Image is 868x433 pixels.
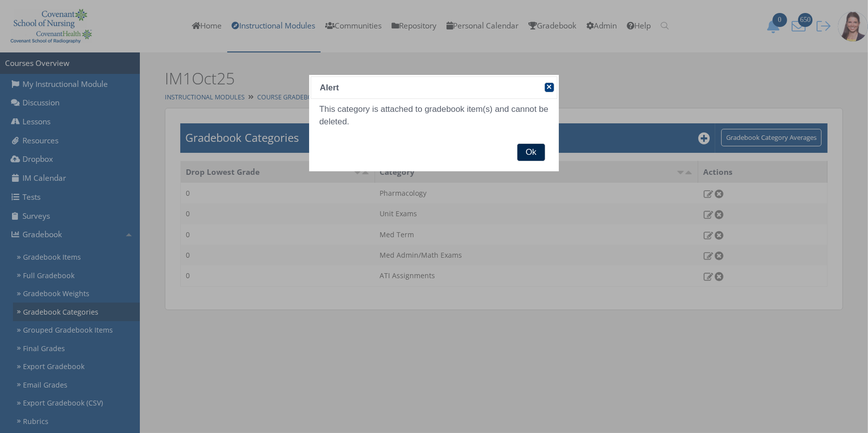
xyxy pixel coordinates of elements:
span: close [545,83,553,100]
button: close [544,82,554,92]
div: This category is attached to gradebook item(s) and cannot be deleted. [311,99,557,133]
button: Ok [517,143,545,161]
span: Alert [320,81,525,94]
span: Ok [517,144,545,161]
